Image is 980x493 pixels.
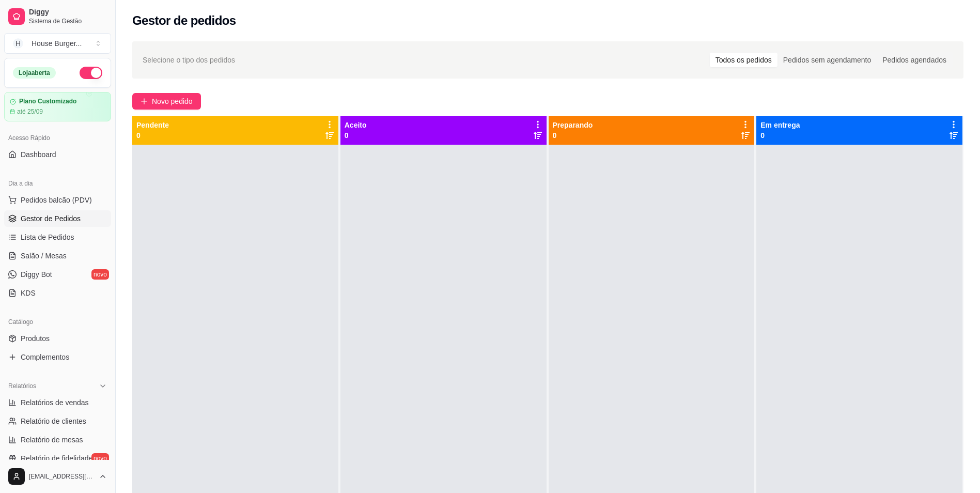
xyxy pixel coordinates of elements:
div: Todos os pedidos [710,53,777,67]
a: Relatórios de vendas [4,394,111,411]
span: [EMAIL_ADDRESS][DOMAIN_NAME] [29,472,95,481]
div: Pedidos sem agendamento [777,53,877,67]
article: até 25/09 [17,107,43,116]
a: Plano Customizadoaté 25/09 [4,92,111,121]
span: Complementos [21,352,69,362]
a: DiggySistema de Gestão [4,4,111,29]
span: Diggy [29,8,107,17]
p: Em entrega [760,120,800,130]
button: Novo pedido [132,93,201,110]
span: Salão / Mesas [21,251,67,261]
div: Pedidos agendados [877,53,952,67]
span: Relatórios de vendas [21,397,89,408]
p: 0 [553,130,593,141]
a: Produtos [4,330,111,347]
div: Dia a dia [4,175,111,192]
span: Gestor de Pedidos [21,213,81,224]
span: plus [141,98,148,105]
a: Complementos [4,349,111,365]
div: Loja aberta [13,67,56,79]
a: Salão / Mesas [4,248,111,264]
a: Diggy Botnovo [4,266,111,283]
article: Plano Customizado [19,98,76,105]
p: Pendente [136,120,169,130]
div: Catálogo [4,314,111,330]
a: Dashboard [4,146,111,163]
p: 0 [760,130,800,141]
span: Dashboard [21,149,56,160]
button: Select a team [4,33,111,54]
button: [EMAIL_ADDRESS][DOMAIN_NAME] [4,464,111,489]
span: Novo pedido [152,96,193,107]
span: H [13,38,23,49]
span: Diggy Bot [21,269,52,280]
a: Relatório de mesas [4,432,111,448]
span: KDS [21,288,36,298]
span: Sistema de Gestão [29,17,107,25]
span: Relatório de clientes [21,416,86,426]
span: Lista de Pedidos [21,232,74,242]
span: Pedidos balcão (PDV) [21,195,92,205]
button: Pedidos balcão (PDV) [4,192,111,208]
span: Relatórios [8,382,36,390]
a: KDS [4,285,111,301]
div: Acesso Rápido [4,130,111,146]
span: Relatório de mesas [21,435,83,445]
a: Relatório de fidelidadenovo [4,450,111,467]
h2: Gestor de pedidos [132,12,236,29]
span: Produtos [21,333,50,344]
p: Aceito [345,120,367,130]
div: House Burger ... [32,38,82,49]
p: 0 [345,130,367,141]
span: Relatório de fidelidade [21,453,92,464]
a: Gestor de Pedidos [4,210,111,227]
p: 0 [136,130,169,141]
a: Relatório de clientes [4,413,111,429]
button: Alterar Status [80,67,102,79]
span: Selecione o tipo dos pedidos [143,54,235,66]
p: Preparando [553,120,593,130]
a: Lista de Pedidos [4,229,111,245]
